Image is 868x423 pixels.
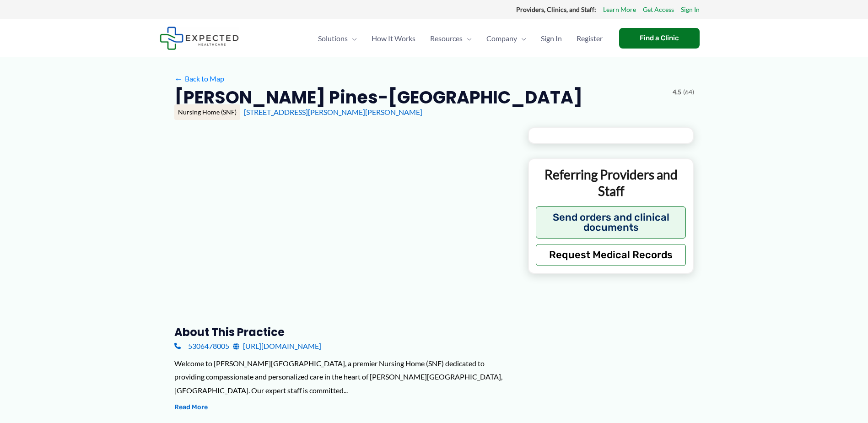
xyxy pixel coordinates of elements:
[364,22,423,54] a: How It Works
[673,86,681,98] span: 4.5
[536,244,686,266] button: Request Medical Records
[603,4,636,16] a: Learn More
[541,22,562,54] span: Sign In
[174,72,224,86] a: ←Back to Map
[311,22,610,54] nav: Primary Site Navigation
[569,22,610,54] a: Register
[423,22,479,54] a: ResourcesMenu Toggle
[536,166,686,200] p: Referring Providers and Staff
[516,5,596,13] strong: Providers, Clinics, and Staff:
[577,22,603,54] span: Register
[174,74,183,83] span: ←
[619,28,700,49] a: Find a Clinic
[174,325,513,339] h3: About this practice
[174,357,513,397] div: Welcome to [PERSON_NAME][GEOGRAPHIC_DATA], a premier Nursing Home (SNF) dedicated to providing co...
[534,22,569,54] a: Sign In
[174,402,208,413] button: Read More
[683,86,694,98] span: (64)
[348,22,357,54] span: Menu Toggle
[244,108,422,116] a: [STREET_ADDRESS][PERSON_NAME][PERSON_NAME]
[681,4,700,16] a: Sign In
[311,22,364,54] a: SolutionsMenu Toggle
[160,27,239,50] img: Expected Healthcare Logo - side, dark font, small
[463,22,472,54] span: Menu Toggle
[174,339,229,353] a: 5306478005
[233,339,321,353] a: [URL][DOMAIN_NAME]
[643,4,674,16] a: Get Access
[174,86,582,108] h2: [PERSON_NAME] Pines-[GEOGRAPHIC_DATA]
[517,22,526,54] span: Menu Toggle
[486,22,517,54] span: Company
[174,104,240,120] div: Nursing Home (SNF)
[536,206,686,239] button: Send orders and clinical documents
[318,22,348,54] span: Solutions
[479,22,534,54] a: CompanyMenu Toggle
[430,22,463,54] span: Resources
[372,22,415,54] span: How It Works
